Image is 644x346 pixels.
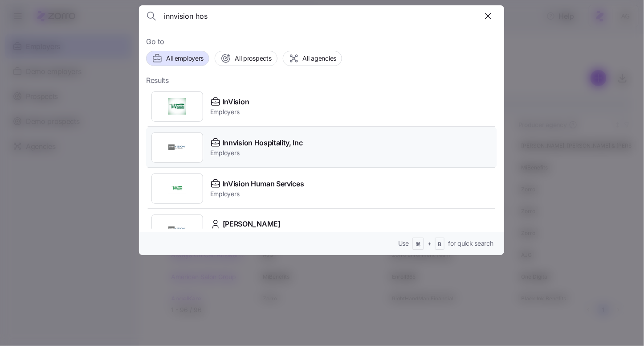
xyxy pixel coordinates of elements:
[210,189,304,198] span: Employers
[283,51,342,66] button: All agencies
[168,221,186,239] img: Employer logo
[146,36,497,47] span: Go to
[168,180,186,198] img: Employer logo
[398,239,409,248] span: Use
[223,218,281,230] span: [PERSON_NAME]
[223,137,303,148] span: Innvision Hospitality, Inc
[168,98,186,115] img: Employer logo
[210,148,303,157] span: Employers
[416,241,421,248] span: ⌘
[235,54,271,63] span: All prospects
[438,241,442,248] span: B
[210,107,249,116] span: Employers
[215,51,277,66] button: All prospects
[166,54,204,63] span: All employers
[223,96,249,107] span: InVision
[146,75,169,86] span: Results
[428,239,432,248] span: +
[168,139,186,157] img: Employer logo
[448,239,493,248] span: for quick search
[146,51,209,66] button: All employers
[223,178,304,189] span: InVision Human Services
[303,54,337,63] span: All agencies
